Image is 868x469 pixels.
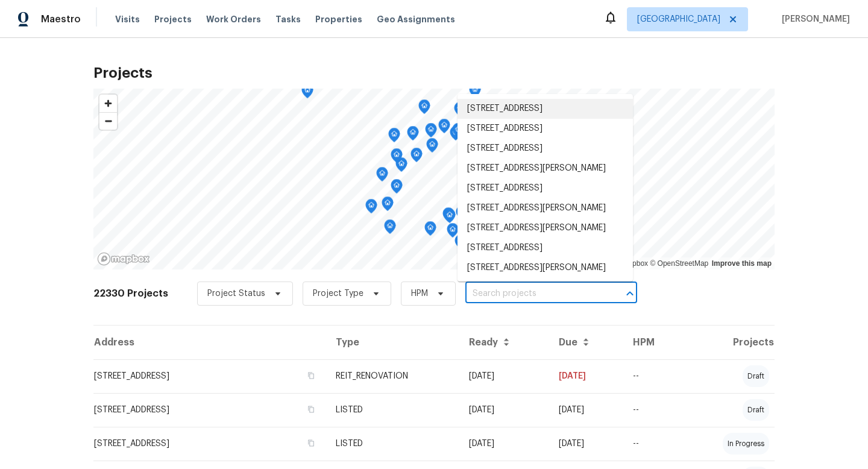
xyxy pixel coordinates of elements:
div: draft [743,365,769,387]
div: Map marker [452,123,464,142]
input: Search projects [465,285,603,303]
div: Map marker [454,234,467,253]
div: Map marker [301,84,313,102]
div: Map marker [454,102,466,121]
span: Maestro [41,13,81,25]
div: Map marker [388,128,400,146]
li: [STREET_ADDRESS] [458,278,633,298]
div: Map marker [424,221,436,240]
div: Map marker [410,148,423,166]
button: Copy Address [306,370,316,381]
div: Map marker [384,219,396,238]
td: [DATE] [459,427,549,461]
td: -- [623,427,683,461]
li: [STREET_ADDRESS] [458,99,633,119]
th: Address [93,326,326,359]
span: Project Type [313,288,363,300]
span: Tasks [275,15,301,24]
div: in progress [723,433,769,455]
div: Map marker [425,123,437,142]
li: [STREET_ADDRESS] [458,119,633,139]
th: Ready [459,326,549,359]
td: [STREET_ADDRESS] [93,359,326,393]
div: Map marker [418,99,430,118]
th: Due [549,326,624,359]
span: Geo Assignments [377,13,455,25]
div: Map marker [391,148,403,167]
button: Zoom in [99,95,117,112]
button: Copy Address [306,404,316,415]
div: draft [743,399,769,421]
span: Work Orders [206,13,261,25]
div: Map marker [456,206,468,224]
span: Zoom out [99,113,117,130]
td: [DATE] [549,393,624,427]
span: Projects [154,13,192,25]
th: Type [326,326,459,359]
td: [STREET_ADDRESS] [93,427,326,461]
div: Map marker [442,207,454,226]
span: Project Status [207,288,265,300]
div: Map marker [365,199,377,218]
td: [DATE] [549,359,624,393]
td: [DATE] [549,427,624,461]
li: [STREET_ADDRESS][PERSON_NAME] [458,258,633,278]
div: Map marker [382,197,394,215]
td: [DATE] [459,359,549,393]
span: Properties [315,13,362,25]
div: Map marker [391,179,403,198]
span: Visits [115,13,140,25]
span: HPM [411,288,428,300]
li: [STREET_ADDRESS][PERSON_NAME] [458,218,633,238]
td: -- [623,359,683,393]
div: Map marker [376,167,388,186]
canvas: Map [93,89,775,269]
td: [STREET_ADDRESS] [93,393,326,427]
button: Zoom out [99,112,117,130]
td: -- [623,393,683,427]
h2: 22330 Projects [93,288,168,300]
th: Projects [684,326,775,359]
li: [STREET_ADDRESS][PERSON_NAME] [458,159,633,178]
li: [STREET_ADDRESS] [458,139,633,159]
div: Map marker [426,138,438,157]
span: [PERSON_NAME] [777,13,850,25]
li: [STREET_ADDRESS] [458,178,633,198]
th: HPM [623,326,683,359]
li: [STREET_ADDRESS] [458,238,633,258]
td: LISTED [326,427,459,461]
div: Map marker [444,209,456,227]
li: [STREET_ADDRESS][PERSON_NAME] [458,198,633,218]
td: LISTED [326,393,459,427]
td: [DATE] [459,393,549,427]
button: Copy Address [306,438,316,449]
span: [GEOGRAPHIC_DATA] [637,13,720,25]
a: Improve this map [712,259,772,268]
a: OpenStreetMap [650,259,708,268]
div: Map marker [447,223,459,242]
button: Close [621,285,638,302]
div: Map marker [438,119,450,137]
a: Mapbox homepage [97,252,150,266]
h2: Projects [93,67,775,79]
div: Map marker [407,126,419,145]
td: REIT_RENOVATION [326,359,459,393]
